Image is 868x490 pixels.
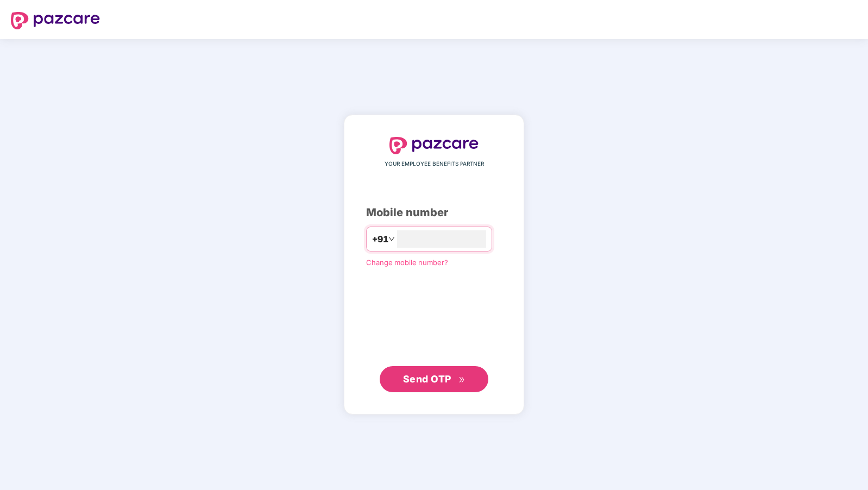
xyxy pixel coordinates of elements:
[458,376,466,384] span: double-right
[388,236,395,242] span: down
[366,204,502,221] div: Mobile number
[389,137,479,154] img: logo
[403,373,451,385] span: Send OTP
[385,160,484,168] span: YOUR EMPLOYEE BENEFITS PARTNER
[11,12,100,29] img: logo
[366,258,448,267] a: Change mobile number?
[380,366,488,392] button: Send OTPdouble-right
[372,233,388,246] span: +91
